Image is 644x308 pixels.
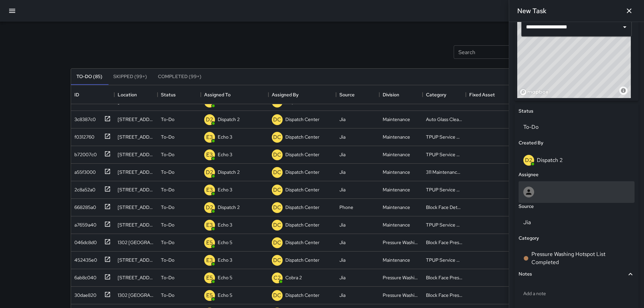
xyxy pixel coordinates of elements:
[383,239,419,246] div: Pressure Washing
[161,151,174,158] p: To-Do
[383,116,410,123] div: Maintenance
[273,116,281,124] p: DC
[161,274,174,281] p: To-Do
[285,169,319,175] p: Dispatch Center
[383,134,410,140] div: Maintenance
[272,85,299,104] div: Assigned By
[72,148,97,158] div: b72007c0
[273,151,281,159] p: DC
[426,221,462,228] div: TPUP Service Requested
[273,256,281,264] p: DC
[152,69,207,85] button: Completed (99+)
[118,257,154,263] div: 2135 Franklin Street
[161,204,174,211] p: To-Do
[339,85,355,104] div: Source
[383,221,410,228] div: Maintenance
[426,85,446,104] div: Category
[206,116,213,124] p: D2
[273,186,281,194] p: DC
[161,292,174,299] p: To-Do
[383,169,410,175] div: Maintenance
[273,168,281,176] p: DC
[218,151,232,158] p: Echo 3
[204,85,231,104] div: Assigned To
[426,204,462,211] div: Block Face Detailed
[118,274,154,281] div: 1437 Franklin Street
[273,204,281,212] p: DC
[218,169,240,175] p: Dispatch 2
[72,289,96,299] div: 30dae820
[161,169,174,175] p: To-Do
[206,204,213,212] p: D2
[339,186,345,193] div: Jia
[218,239,232,246] p: Echo 5
[118,116,154,123] div: 1245 Broadway
[108,69,152,85] button: Skipped (99+)
[218,134,232,140] p: Echo 3
[74,85,79,104] div: ID
[339,204,353,211] div: Phone
[118,85,137,104] div: Location
[379,85,423,104] div: Division
[273,239,281,247] p: DC
[273,221,281,229] p: DC
[426,257,462,263] div: TPUP Service Requested
[426,186,462,193] div: TPUP Service Requested
[206,133,213,141] p: E3
[218,186,232,193] p: Echo 3
[339,134,345,140] div: Jia
[218,257,232,263] p: Echo 3
[72,271,96,281] div: 6ab8c040
[114,85,158,104] div: Location
[206,239,213,247] p: E5
[218,204,240,211] p: Dispatch 2
[158,85,201,104] div: Status
[218,221,232,228] p: Echo 3
[161,116,174,123] p: To-Do
[466,85,509,104] div: Fixed Asset
[218,116,240,123] p: Dispatch 2
[161,85,176,104] div: Status
[72,113,96,123] div: 3c8387c0
[218,274,232,281] p: Echo 5
[118,151,154,158] div: 1637 Telegraph Avenue
[426,151,462,158] div: TPUP Service Requested
[423,85,466,104] div: Category
[72,201,96,211] div: 668285a0
[268,85,336,104] div: Assigned By
[71,85,114,104] div: ID
[118,186,154,193] div: 2216 Broadway
[285,221,319,228] p: Dispatch Center
[161,221,174,228] p: To-Do
[383,204,410,211] div: Maintenance
[339,169,345,175] div: Jia
[469,85,495,104] div: Fixed Asset
[383,257,410,263] div: Maintenance
[426,134,462,140] div: TPUP Service Requested
[339,239,345,246] div: Jia
[273,291,281,300] p: DC
[118,204,154,211] div: 350 17th Street
[273,133,281,141] p: DC
[72,254,97,263] div: 452435e0
[426,292,462,299] div: Block Face Pressure Washed
[206,291,213,300] p: E5
[161,186,174,193] p: To-Do
[72,131,94,140] div: f0312760
[426,116,462,123] div: Auto Glass Cleaned Up
[285,274,302,281] p: Cobra 2
[339,221,345,228] div: Jia
[339,274,345,281] div: Jia
[339,151,345,158] div: Jia
[201,85,268,104] div: Assigned To
[206,186,213,194] p: E3
[426,169,462,175] div: 311 Maintenance Related Issue Reported
[161,239,174,246] p: To-Do
[206,274,213,282] p: E5
[383,292,419,299] div: Pressure Washing
[285,257,319,263] p: Dispatch Center
[118,239,154,246] div: 1302 Broadway
[285,151,319,158] p: Dispatch Center
[383,151,410,158] div: Maintenance
[426,274,462,281] div: Block Face Pressure Washed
